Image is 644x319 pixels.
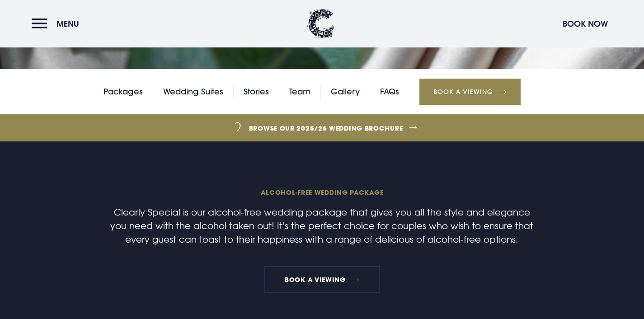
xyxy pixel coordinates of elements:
[380,85,399,99] a: FAQs
[419,79,521,105] a: Book a Viewing
[307,9,334,38] img: Clandeboye Lodge
[163,85,223,99] a: Wedding Suites
[264,266,380,293] a: Book a Viewing
[56,19,79,29] span: Menu
[32,14,84,33] button: Menu
[558,14,612,33] button: Book Now
[331,85,360,99] a: Gallery
[107,188,537,197] span: Alcohol-free wedding package
[107,205,537,246] p: Clearly Special is our alcohol-free wedding package that gives you all the style and elegance you...
[289,85,310,99] a: Team
[103,85,143,99] a: Packages
[244,85,269,99] a: Stories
